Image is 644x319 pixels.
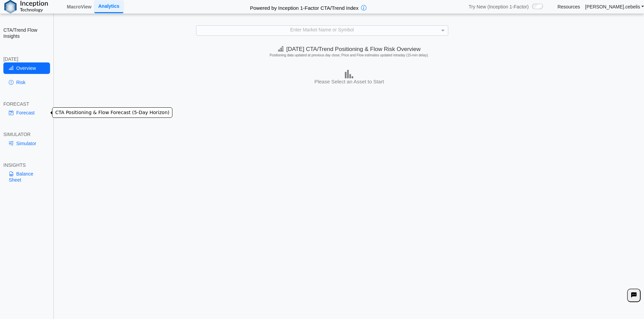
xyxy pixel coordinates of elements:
h3: Please Select an Asset to Start [56,78,642,85]
a: Analytics [94,0,123,13]
div: INSIGHTS [3,162,50,168]
a: Balance Sheet [3,168,50,186]
div: [DATE] [3,56,50,62]
a: Forecast [3,107,50,118]
a: [PERSON_NAME].cebelis [585,4,644,10]
a: Overview [3,62,50,74]
h2: Powered by Inception 1-Factor CTA/Trend Index [247,2,361,11]
span: [DATE] CTA/Trend Positioning & Flow Risk Overview [278,46,421,52]
h5: Positioning data updated at previous day close; Price and Flow estimates updated intraday (15-min... [57,53,641,57]
h2: CTA/Trend Flow Insights [3,27,50,39]
div: Enter Market Name or Symbol [196,26,448,35]
a: Risk [3,77,50,88]
div: CTA Positioning & Flow Forecast (5-Day Horizon) [52,107,172,118]
div: FORECAST [3,101,50,107]
span: Try New (Inception 1-Factor) [469,4,529,10]
a: MacroView [64,1,94,12]
img: bar-chart.png [345,70,353,78]
div: SIMULATOR [3,131,50,137]
a: Simulator [3,138,50,149]
a: Resources [557,4,580,10]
